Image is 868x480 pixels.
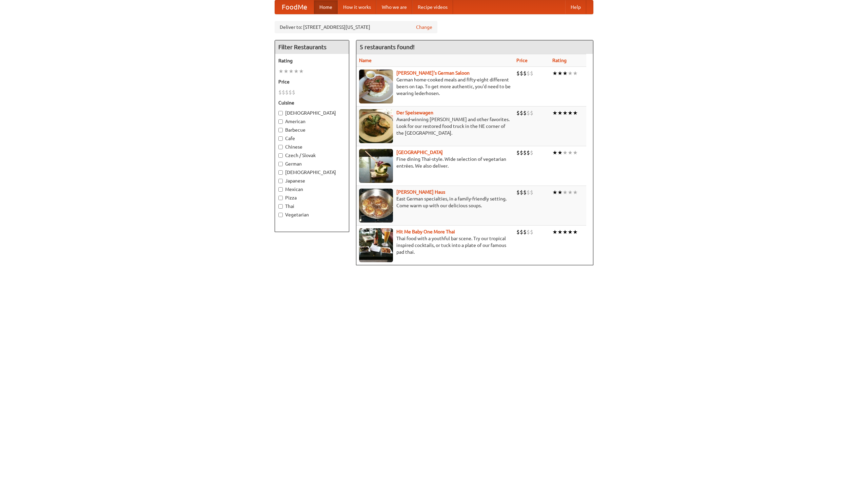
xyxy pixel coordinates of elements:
li: ★ [557,228,563,236]
li: $ [278,89,282,96]
p: Thai food with a youthful bar scene. Try our tropical inspired cocktails, or tuck into a plate of... [359,235,511,255]
label: Pizza [278,194,346,201]
li: ★ [557,149,563,156]
li: $ [516,70,520,77]
li: $ [523,189,527,196]
label: Vegetarian [278,211,346,218]
input: [DEMOGRAPHIC_DATA] [278,111,283,115]
a: Who we are [376,0,412,14]
li: ★ [563,149,568,156]
input: Cafe [278,136,283,141]
li: $ [530,149,533,156]
p: Award-winning [PERSON_NAME] and other favorites. Look for our restored food truck in the NE corne... [359,116,511,136]
a: Home [314,0,338,14]
img: speisewagen.jpg [359,109,393,143]
li: $ [530,70,533,77]
li: $ [523,109,527,117]
li: $ [527,228,530,236]
li: ★ [573,109,578,117]
li: $ [516,189,520,196]
li: ★ [573,70,578,77]
li: $ [527,109,530,117]
img: kohlhaus.jpg [359,189,393,223]
li: ★ [552,149,557,156]
li: ★ [573,189,578,196]
li: ★ [557,109,563,117]
li: $ [520,228,523,236]
input: American [278,119,283,124]
li: ★ [563,189,568,196]
input: Mexican [278,187,283,192]
li: $ [516,109,520,117]
input: Thai [278,204,283,209]
li: $ [520,109,523,117]
li: ★ [568,149,573,156]
label: Cafe [278,135,346,142]
b: [PERSON_NAME] Haus [396,189,445,195]
li: ★ [289,68,294,75]
a: Price [516,58,528,63]
label: Japanese [278,177,346,184]
a: [GEOGRAPHIC_DATA] [396,150,443,155]
a: How it works [338,0,376,14]
li: ★ [552,70,557,77]
li: ★ [552,109,557,117]
li: $ [523,70,527,77]
li: $ [527,70,530,77]
a: [PERSON_NAME]'s German Saloon [396,70,470,76]
input: Barbecue [278,128,283,132]
li: $ [530,189,533,196]
input: Czech / Slovak [278,153,283,158]
li: $ [520,149,523,156]
div: Deliver to: [STREET_ADDRESS][US_STATE] [275,21,437,33]
li: $ [516,149,520,156]
a: Rating [552,58,567,63]
input: German [278,162,283,166]
li: $ [530,228,533,236]
li: ★ [552,189,557,196]
p: Fine dining Thai-style. Wide selection of vegetarian entrées. We also deliver. [359,156,511,169]
li: ★ [573,228,578,236]
li: ★ [568,189,573,196]
li: $ [527,189,530,196]
li: ★ [568,109,573,117]
li: $ [527,149,530,156]
a: Change [416,24,432,31]
li: ★ [557,70,563,77]
label: [DEMOGRAPHIC_DATA] [278,169,346,176]
h5: Cuisine [278,99,346,106]
a: Help [565,0,586,14]
label: German [278,160,346,167]
li: ★ [294,68,299,75]
label: Czech / Slovak [278,152,346,159]
li: $ [516,228,520,236]
label: Chinese [278,143,346,150]
img: satay.jpg [359,149,393,183]
li: ★ [573,149,578,156]
a: FoodMe [275,0,314,14]
li: $ [292,89,295,96]
label: Thai [278,203,346,210]
img: esthers.jpg [359,70,393,103]
li: ★ [563,109,568,117]
p: East German specialties, in a family-friendly setting. Come warm up with our delicious soups. [359,195,511,209]
li: $ [289,89,292,96]
h5: Price [278,78,346,85]
input: [DEMOGRAPHIC_DATA] [278,170,283,175]
a: Der Speisewagen [396,110,433,115]
li: $ [523,228,527,236]
li: ★ [299,68,304,75]
li: ★ [568,228,573,236]
li: ★ [283,68,289,75]
li: $ [285,89,289,96]
li: $ [520,189,523,196]
li: ★ [568,70,573,77]
a: Hit Me Baby One More Thai [396,229,455,234]
li: ★ [552,228,557,236]
ng-pluralize: 5 restaurants found! [360,44,415,50]
input: Japanese [278,179,283,183]
input: Chinese [278,145,283,149]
